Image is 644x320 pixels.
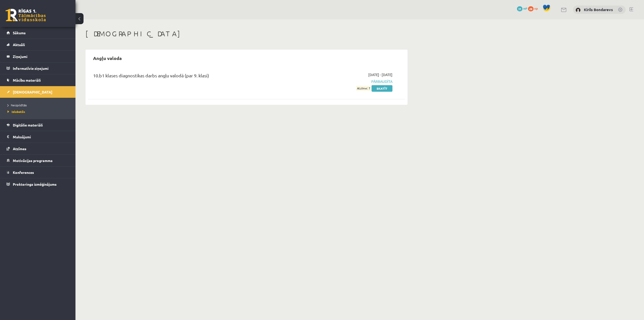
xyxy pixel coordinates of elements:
[298,79,392,84] span: Pārbaudīta
[8,103,27,107] span: Neizpildītās
[528,6,540,10] a: 28 xp
[7,74,69,86] a: Mācību materiāli
[88,52,127,64] h2: Angļu valoda
[6,9,46,21] a: Rīgas 1. Tālmācības vidusskola
[13,146,26,151] span: Atzīmes
[7,86,69,98] a: [DEMOGRAPHIC_DATA]
[7,62,69,74] a: Informatīvie ziņojumi
[13,62,69,74] legend: Informatīvie ziņojumi
[7,178,69,190] a: Proktoringa izmēģinājums
[13,170,34,175] span: Konferences
[517,6,527,10] a: 31 mP
[13,131,69,143] legend: Maksājumi
[7,39,69,50] a: Aktuāli
[8,103,70,107] a: Neizpildītās
[13,42,25,47] span: Aktuāli
[93,72,290,81] div: 10.b1 klases diagnostikas darbs angļu valodā (par 9. klasi)
[13,30,26,35] span: Sākums
[7,51,69,62] a: Ziņojumi
[13,78,41,82] span: Mācību materiāli
[528,6,534,11] span: 28
[7,143,69,154] a: Atzīmes
[7,155,69,166] a: Motivācijas programma
[8,110,25,114] span: Izlabotās
[372,85,392,92] a: Skatīt
[576,8,581,13] img: Kirils Bondarevs
[523,6,527,10] span: mP
[13,182,57,186] span: Proktoringa izmēģinājums
[13,51,69,62] legend: Ziņojumi
[13,90,52,94] span: [DEMOGRAPHIC_DATA]
[517,6,522,11] span: 31
[13,158,53,163] span: Motivācijas programma
[13,123,43,127] span: Digitālie materiāli
[356,86,371,91] span: Atzīme: 7
[7,167,69,178] a: Konferences
[584,7,613,12] a: Kirils Bondarevs
[7,27,69,39] a: Sākums
[86,29,408,38] h1: [DEMOGRAPHIC_DATA]
[7,119,69,131] a: Digitālie materiāli
[368,72,392,77] span: [DATE] - [DATE]
[534,6,538,10] span: xp
[8,109,70,114] a: Izlabotās
[7,131,69,143] a: Maksājumi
